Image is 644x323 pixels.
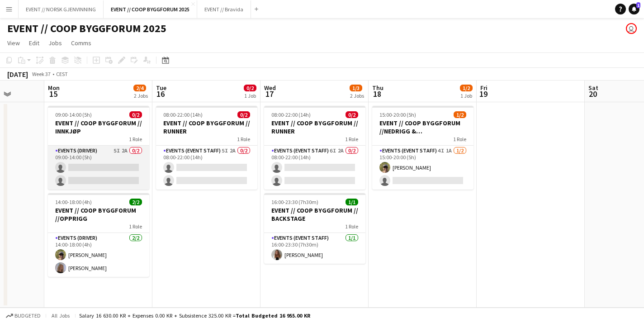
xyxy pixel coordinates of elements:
span: 1/3 [350,85,362,91]
span: 16 [155,89,166,99]
button: Budgeted [5,311,42,321]
span: 1/2 [460,85,473,91]
app-job-card: 16:00-23:30 (7h30m)1/1EVENT // COOP BYGGFORUM // BACKSTAGE1 RoleEvents (Event Staff)1/116:00-23:3... [264,193,365,264]
span: 1/1 [346,199,358,205]
div: 1 Job [460,92,472,99]
h1: EVENT // COOP BYGGFORUM 2025 [7,22,166,35]
span: Sat [588,84,598,92]
div: [DATE] [7,70,28,79]
span: Thu [372,84,384,92]
app-job-card: 08:00-22:00 (14h)0/2EVENT // COOP BYGGFORUM // RUNNER1 RoleEvents (Event Staff)6I2A0/208:00-22:00... [264,106,365,190]
span: 19 [479,89,488,99]
h3: EVENT // COOP BYGGFORUM // RUNNER [156,119,257,135]
span: 17 [263,89,276,99]
span: 15 [47,89,60,99]
button: EVENT // NORSK GJENVINNING [19,0,104,18]
span: 09:00-14:00 (5h) [55,111,92,118]
span: 15:00-20:00 (5h) [379,111,416,118]
span: 1 Role [237,136,250,142]
app-card-role: Events (Event Staff)1/116:00-23:30 (7h30m)[PERSON_NAME] [264,233,365,264]
h3: EVENT // COOP BYGGFORUM // RUNNER [264,119,365,135]
span: 0/2 [346,111,358,118]
span: Fri [480,84,488,92]
span: 14:00-18:00 (4h) [55,199,92,205]
div: 2 Jobs [134,92,148,99]
span: View [7,39,20,47]
span: Mon [48,84,60,92]
span: All jobs [50,312,71,319]
app-job-card: 09:00-14:00 (5h)0/2EVENT // COOP BYGGFORUM // INNKJØP1 RoleEvents (Driver)5I2A0/209:00-14:00 (5h) [48,106,149,190]
span: Edit [29,39,39,47]
span: 2/2 [129,199,142,205]
span: Jobs [48,39,62,47]
span: 20 [587,89,598,99]
app-job-card: 15:00-20:00 (5h)1/2EVENT // COOP BYGGFORUM //NEDRIGG & TILBAKELEVERING1 RoleEvents (Event Staff)4... [372,106,474,190]
span: 18 [371,89,384,99]
h3: EVENT // COOP BYGGFORUM //NEDRIGG & TILBAKELEVERING [372,119,474,135]
a: Jobs [45,37,66,49]
span: 0/2 [129,111,142,118]
span: 1 Role [129,136,142,142]
span: 1 Role [345,136,358,142]
span: 08:00-22:00 (14h) [271,111,311,118]
app-job-card: 14:00-18:00 (4h)2/2EVENT // COOP BYGGFORUM //OPPRIGG1 RoleEvents (Driver)2/214:00-18:00 (4h)[PERS... [48,193,149,277]
span: Week 37 [30,71,52,77]
button: EVENT // Bravida [197,0,251,18]
span: Budgeted [14,313,41,319]
span: 2/4 [133,85,146,91]
span: Total Budgeted 16 955.00 KR [236,312,310,319]
button: EVENT // COOP BYGGFORUM 2025 [104,0,197,18]
span: 1 Role [129,223,142,230]
app-card-role: Events (Event Staff)5I2A0/208:00-22:00 (14h) [156,146,257,190]
span: 1 Role [453,136,466,142]
span: 1 [636,2,640,8]
app-card-role: Events (Driver)5I2A0/209:00-14:00 (5h) [48,146,149,190]
div: 1 Job [244,92,256,99]
app-user-avatar: Rikke Bjørneng [626,23,637,34]
app-job-card: 08:00-22:00 (14h)0/2EVENT // COOP BYGGFORUM // RUNNER1 RoleEvents (Event Staff)5I2A0/208:00-22:00... [156,106,257,190]
div: CEST [56,71,68,77]
span: 1 Role [345,223,358,230]
h3: EVENT // COOP BYGGFORUM // BACKSTAGE [264,206,365,223]
app-card-role: Events (Event Staff)6I2A0/208:00-22:00 (14h) [264,146,365,190]
span: 0/2 [244,85,256,91]
a: 1 [629,4,639,14]
h3: EVENT // COOP BYGGFORUM // INNKJØP [48,119,149,135]
span: Comms [71,39,91,47]
span: 16:00-23:30 (7h30m) [271,199,318,205]
app-card-role: Events (Event Staff)4I1A1/215:00-20:00 (5h)[PERSON_NAME] [372,146,474,190]
a: Edit [25,37,43,49]
app-card-role: Events (Driver)2/214:00-18:00 (4h)[PERSON_NAME][PERSON_NAME] [48,233,149,277]
span: 08:00-22:00 (14h) [163,111,203,118]
h3: EVENT // COOP BYGGFORUM //OPPRIGG [48,206,149,223]
div: 2 Jobs [350,92,364,99]
span: Tue [156,84,166,92]
span: 1/2 [454,111,466,118]
a: View [4,37,24,49]
span: Wed [264,84,276,92]
div: Salary 16 630.00 KR + Expenses 0.00 KR + Subsistence 325.00 KR = [79,312,310,319]
span: 0/2 [237,111,250,118]
a: Comms [67,37,95,49]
